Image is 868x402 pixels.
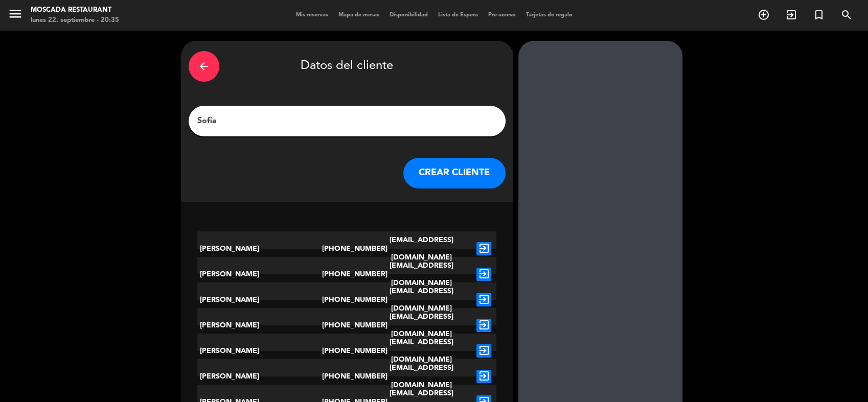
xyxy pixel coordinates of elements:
div: [PERSON_NAME] [197,282,322,317]
div: lunes 22. septiembre - 20:35 [31,15,119,26]
i: menu [8,6,23,21]
button: CREAR CLIENTE [403,158,506,188]
div: [PHONE_NUMBER] [322,231,372,266]
div: [PERSON_NAME] [197,334,322,368]
i: exit_to_app [476,268,491,281]
i: search [840,9,853,21]
span: Mapa de mesas [333,12,384,18]
i: arrow_back [198,60,210,73]
div: Datos del cliente [189,49,506,84]
span: Disponibilidad [384,12,433,18]
span: Pre-acceso [483,12,521,18]
i: add_circle_outline [758,9,770,21]
div: [EMAIL_ADDRESS][DOMAIN_NAME] [372,257,471,292]
div: [EMAIL_ADDRESS][DOMAIN_NAME] [372,308,471,343]
i: exit_to_app [476,242,491,255]
span: Mis reservas [291,12,333,18]
div: [PERSON_NAME] [197,308,322,343]
span: Tarjetas de regalo [521,12,578,18]
i: exit_to_app [476,293,491,306]
i: exit_to_app [476,370,491,383]
div: [PHONE_NUMBER] [322,334,372,368]
div: [EMAIL_ADDRESS][DOMAIN_NAME] [372,359,471,394]
div: [PERSON_NAME] [197,359,322,394]
div: [PHONE_NUMBER] [322,282,372,317]
div: [PHONE_NUMBER] [322,257,372,292]
div: [EMAIL_ADDRESS][DOMAIN_NAME] [372,282,471,317]
i: exit_to_app [476,344,491,358]
i: exit_to_app [785,9,797,21]
div: [PHONE_NUMBER] [322,308,372,343]
button: menu [8,6,23,25]
span: Lista de Espera [433,12,483,18]
div: Moscada Restaurant [31,5,119,15]
div: [PERSON_NAME] [197,231,322,266]
i: exit_to_app [476,319,491,332]
div: [PHONE_NUMBER] [322,359,372,394]
div: [EMAIL_ADDRESS][DOMAIN_NAME] [372,231,471,266]
i: turned_in_not [813,9,825,21]
input: Escriba nombre, correo electrónico o número de teléfono... [196,114,498,128]
div: [PERSON_NAME] [197,257,322,292]
div: [EMAIL_ADDRESS][DOMAIN_NAME] [372,334,471,368]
